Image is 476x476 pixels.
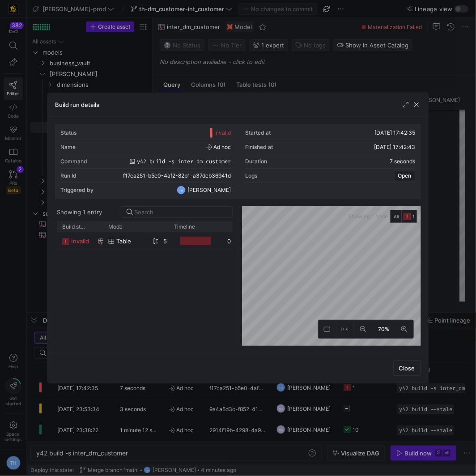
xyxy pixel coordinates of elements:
[376,324,391,334] span: 70%
[245,144,273,150] div: Finished at
[245,158,267,165] div: Duration
[375,129,416,136] span: [DATE] 17:42:35
[398,173,412,179] span: Open
[394,213,399,220] span: All
[372,320,395,338] button: 70%
[60,130,76,136] div: Status
[55,101,99,108] h3: Build run details
[399,365,415,372] span: Close
[232,232,243,250] div: 068199d5-8325-4b85-ba9f-eadce04a476c
[62,224,87,230] span: Build status
[245,130,271,136] div: Started at
[174,224,195,230] span: Timeline
[206,144,231,150] span: Ad hoc
[57,208,102,216] div: Showing 1 entry
[163,238,192,245] y42-duration: 5 seconds
[135,208,227,216] input: Search
[348,213,390,220] span: Showing 1 node
[60,158,87,165] div: Command
[116,233,131,250] span: table
[137,158,231,165] span: y42 build -s inter_dm_customer
[153,238,197,245] span: [DATE] 17:42:37
[390,158,416,165] y42-duration: 7 seconds
[60,173,76,179] div: Run Id
[394,170,416,181] button: Open
[214,130,231,136] span: Invalid
[123,173,231,179] span: f17ca251-b5e0-4af2-82b1-a37deb36941d
[71,233,89,250] span: invalid
[413,214,415,219] span: 1
[60,187,93,193] div: Triggered by
[245,173,257,179] div: Logs
[222,232,233,250] div: 0
[177,186,186,195] div: TH
[393,361,421,376] button: Close
[108,224,123,230] span: Mode
[374,144,416,150] span: [DATE] 17:42:43
[60,144,76,150] div: Name
[187,187,231,193] span: [PERSON_NAME]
